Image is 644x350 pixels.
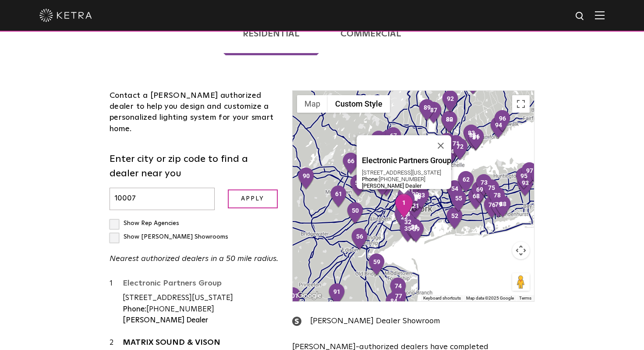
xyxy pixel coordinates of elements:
[520,162,539,186] div: 97
[110,278,123,326] div: 1
[398,190,416,214] div: 4
[457,171,475,194] div: 62
[123,304,279,315] div: [PHONE_NUMBER]
[328,95,390,113] button: Custom Style
[467,187,485,211] div: 68
[110,152,279,181] label: Enter city or zip code to find a dealer near you
[451,138,469,161] div: 72
[368,253,386,277] div: 59
[39,9,92,22] img: ketra-logo-2019-white
[295,290,324,301] img: Google
[488,186,506,210] div: 78
[512,95,530,113] button: Toggle fullscreen view
[123,306,146,313] strong: Phone:
[515,167,533,191] div: 95
[362,176,379,182] strong: Phone:
[446,207,464,231] div: 52
[110,253,279,265] p: Nearest authorized dealers in a 50 mile radius.
[466,296,514,300] span: Map data ©2025 Google
[321,12,421,55] a: Commercial
[471,181,489,204] div: 69
[440,111,459,134] div: 82
[393,205,412,229] div: 9
[475,174,493,197] div: 73
[342,152,360,176] div: 66
[297,167,315,191] div: 90
[395,194,413,218] div: 1
[362,182,421,189] strong: [PERSON_NAME] Dealer
[329,185,348,209] div: 61
[370,130,388,154] div: 63
[595,11,605,19] img: Hamburger%20Nav.svg
[389,277,407,301] div: 74
[405,218,424,242] div: 36
[447,135,465,158] div: 71
[297,95,328,113] button: Show street map
[423,295,461,301] button: Keyboard shortcuts
[446,180,464,204] div: 54
[328,283,346,307] div: 91
[399,220,417,243] div: 35
[350,228,369,251] div: 56
[110,234,228,240] label: Show [PERSON_NAME] Showrooms
[223,12,319,55] a: Residential
[512,242,530,259] button: Map camera controls
[489,116,508,140] div: 94
[346,202,364,225] div: 50
[467,128,485,151] div: 86
[494,195,512,219] div: 88
[395,208,414,232] div: 22
[493,110,512,133] div: 96
[292,317,301,326] img: showroom_icon.png
[449,189,468,213] div: 55
[512,273,530,291] button: Drag Pegman onto the map to open Street View
[110,188,215,210] input: Enter city or zip code
[418,99,436,122] div: 89
[384,127,403,150] div: 67
[430,135,451,156] button: Close
[123,293,279,304] div: [STREET_ADDRESS][US_STATE]
[389,287,408,311] div: 77
[385,292,403,316] div: 84
[110,220,179,226] label: Show Rep Agencies
[123,317,208,324] strong: [PERSON_NAME] Dealer
[292,315,534,328] div: [PERSON_NAME] Dealer Showroom
[462,124,481,148] div: 83
[380,129,398,153] div: 65
[123,339,279,350] a: MATRIX SOUND & VISON
[110,90,279,135] div: Contact a [PERSON_NAME] authorized dealer to help you design and customize a personalized lightin...
[464,126,482,150] div: 85
[575,11,586,22] img: search icon
[438,132,456,156] div: 70
[295,290,324,301] a: Open this area in Google Maps (opens a new window)
[489,196,508,219] div: 79
[482,179,501,203] div: 75
[362,176,451,182] div: [PHONE_NUMBER]
[530,167,548,191] div: 98
[349,174,368,198] div: 53
[441,90,460,114] div: 92
[123,279,279,290] a: Electronic Partners Group
[362,156,451,167] a: Electronic Partners Group
[407,220,425,244] div: 39
[228,189,278,208] input: Apply
[483,196,501,220] div: 76
[405,219,423,243] div: 37
[284,287,302,311] div: 101
[519,296,531,300] a: Terms (opens in new tab)
[362,169,451,176] div: [STREET_ADDRESS][US_STATE]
